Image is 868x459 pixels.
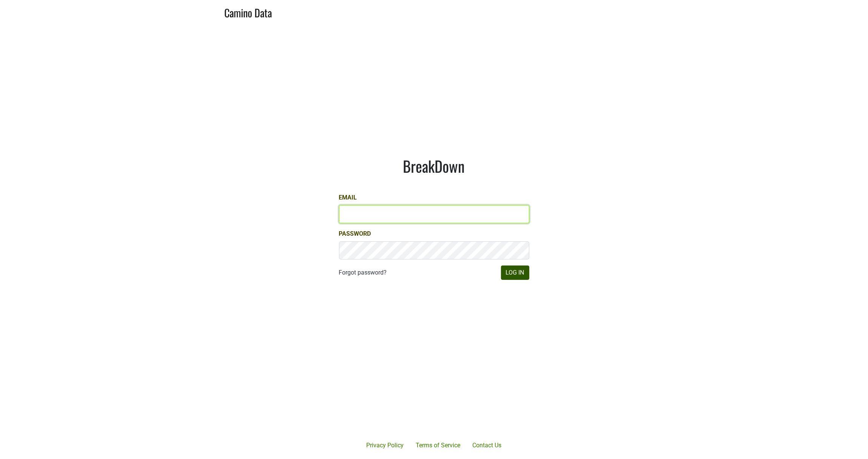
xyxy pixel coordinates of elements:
[339,193,357,202] label: Email
[501,266,529,280] button: Log In
[410,438,467,453] a: Terms of Service
[339,268,387,277] a: Forgot password?
[339,229,371,238] label: Password
[467,438,508,453] a: Contact Us
[361,438,410,453] a: Privacy Policy
[339,157,529,175] h1: BreakDown
[225,3,272,21] a: Camino Data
